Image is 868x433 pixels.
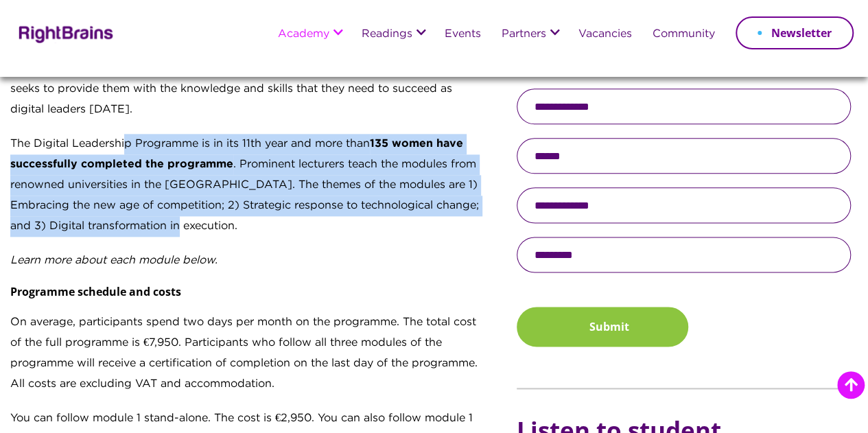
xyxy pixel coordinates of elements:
h6: Programme schedule and costs [10,285,489,312]
em: Learn more about each module below. [10,255,218,266]
a: Community [653,29,715,40]
a: Partners [502,29,546,40]
a: Events [445,29,481,40]
a: Academy [278,29,329,40]
p: On average, participants spend two days per month on the programme. The total cost of the full pr... [10,312,489,408]
a: Readings [362,29,412,40]
img: Rightbrains [14,23,114,43]
p: The Digital Leadership Programme is in its 11th year and more than . Prominent lecturers teach th... [10,134,489,250]
button: Submit [517,307,688,347]
a: Newsletter [736,16,854,49]
a: Vacancies [578,29,632,40]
